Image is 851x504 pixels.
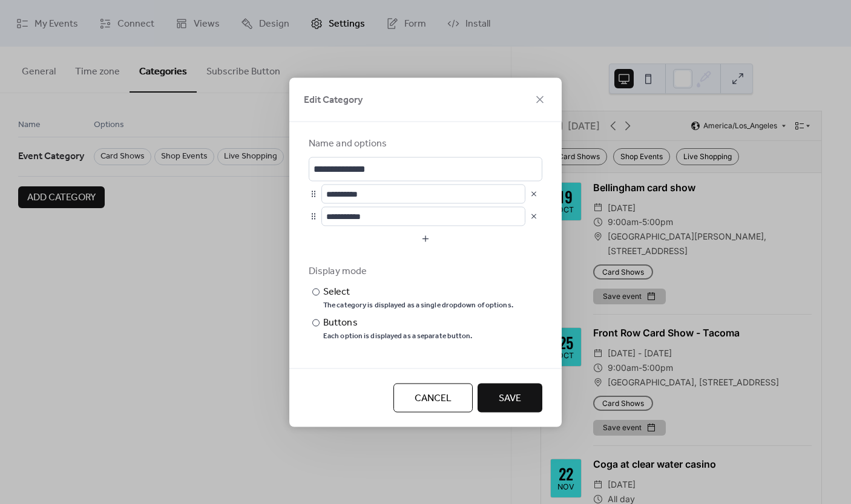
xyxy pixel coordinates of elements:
span: Edit Category [304,93,363,107]
span: Cancel [415,391,452,405]
div: Display mode [309,264,540,278]
div: Buttons [323,315,470,330]
div: The category is displayed as a single dropdown of options. [323,300,513,310]
span: Save [499,391,521,405]
div: Each option is displayed as a separate button. [323,331,473,341]
div: Select [323,284,511,299]
div: Name and options [309,136,540,151]
button: Cancel [393,383,473,412]
button: Save [478,383,542,412]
